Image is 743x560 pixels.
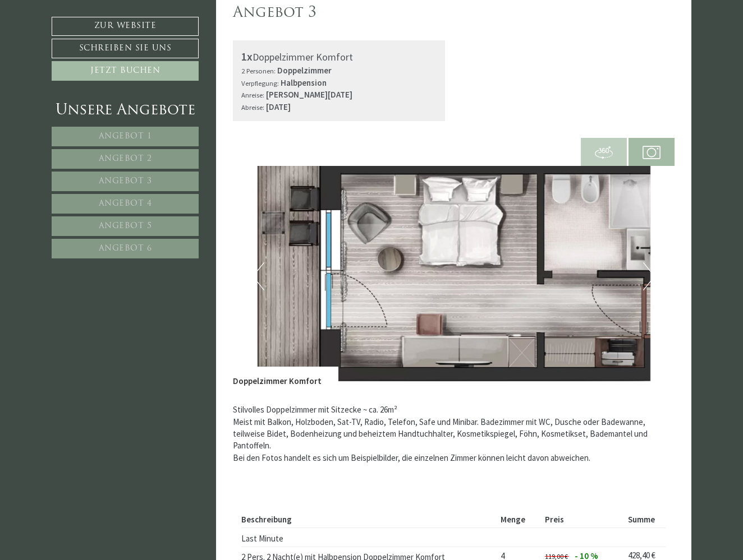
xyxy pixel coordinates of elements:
button: Senden [369,295,442,315]
small: 11:11 [17,52,160,59]
b: [PERSON_NAME][DATE] [266,89,352,100]
small: Abreise: [241,103,264,112]
div: Angebot 3 [233,3,317,24]
span: Angebot 3 [99,177,152,186]
b: Halbpension [281,77,327,88]
b: [DATE] [266,101,291,112]
div: Guten Tag, wie können wir Ihnen helfen? [8,30,166,62]
span: Angebot 4 [99,200,152,208]
small: Verpflegung: [241,78,279,87]
img: image [233,166,675,387]
button: Previous [253,262,264,290]
th: Menge [496,511,540,527]
th: Beschreibung [241,511,497,527]
span: Angebot 5 [99,222,152,230]
small: Anreise: [241,90,264,99]
div: Doppelzimmer Komfort [233,367,338,387]
div: Montis – Active Nature Spa [17,32,160,40]
span: Angebot 1 [99,132,152,141]
th: Summe [623,511,666,527]
img: camera.svg [643,144,661,161]
td: Last Minute [241,528,497,547]
img: 360-grad.svg [595,144,613,161]
th: Preis [540,511,623,527]
small: 2 Personen: [241,66,276,75]
div: Mittwoch [194,8,249,26]
span: Angebot 6 [99,244,152,253]
a: Jetzt buchen [52,61,199,81]
div: Unsere Angebote [52,100,199,121]
a: Zur Website [52,17,199,36]
b: Doppelzimmer [277,65,332,76]
span: Angebot 2 [99,155,152,163]
div: Doppelzimmer Komfort [241,49,437,65]
a: Schreiben Sie uns [52,39,199,58]
b: 1x [241,49,253,63]
button: Next [643,262,655,290]
p: Stilvolles Doppelzimmer mit Sitzecke ~ ca. 26m² Meist mit Balkon, Holzboden, Sat-TV, Radio, Telef... [233,404,675,464]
